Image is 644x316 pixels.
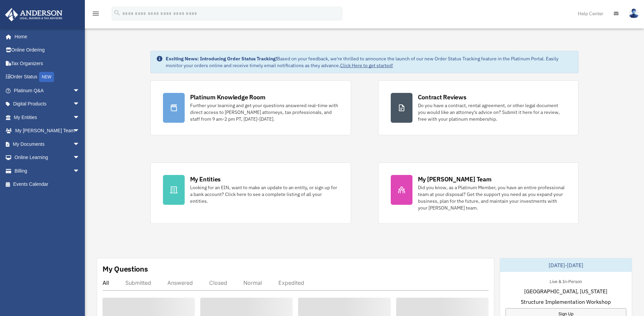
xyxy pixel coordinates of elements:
[418,102,566,122] div: Do you have a contract, rental agreement, or other legal document you would like an attorney's ad...
[5,70,90,84] a: Order StatusNEW
[103,279,109,286] div: All
[629,8,639,18] img: User Pic
[5,57,90,70] a: Tax Organizers
[521,298,611,306] span: Structure Implementation Workshop
[278,279,304,286] div: Expedited
[73,84,87,98] span: arrow_drop_down
[5,151,90,164] a: Online Learningarrow_drop_down
[167,279,193,286] div: Answered
[103,264,148,274] div: My Questions
[3,8,65,21] img: Anderson Advisors Platinum Portal
[73,124,87,138] span: arrow_drop_down
[243,279,262,286] div: Normal
[190,93,265,101] div: Platinum Knowledge Room
[524,287,607,295] span: [GEOGRAPHIC_DATA], [US_STATE]
[92,9,100,18] i: menu
[544,277,587,284] div: Live & In-Person
[5,97,90,111] a: Digital Productsarrow_drop_down
[190,102,338,122] div: Further your learning and get your questions answered real-time with direct access to [PERSON_NAM...
[209,279,227,286] div: Closed
[5,111,90,124] a: My Entitiesarrow_drop_down
[113,9,121,17] i: search
[73,111,87,124] span: arrow_drop_down
[340,62,393,68] a: Click Here to get started!
[378,162,579,224] a: My [PERSON_NAME] Team Did you know, as a Platinum Member, you have an entire professional team at...
[73,151,87,165] span: arrow_drop_down
[5,84,90,97] a: Platinum Q&Aarrow_drop_down
[5,43,90,57] a: Online Ordering
[5,137,90,151] a: My Documentsarrow_drop_down
[500,258,632,272] div: [DATE]-[DATE]
[73,97,87,111] span: arrow_drop_down
[150,80,351,135] a: Platinum Knowledge Room Further your learning and get your questions answered real-time with dire...
[73,137,87,151] span: arrow_drop_down
[39,72,54,82] div: NEW
[5,178,90,191] a: Events Calendar
[378,80,579,135] a: Contract Reviews Do you have a contract, rental agreement, or other legal document you would like...
[150,162,351,224] a: My Entities Looking for an EIN, want to make an update to an entity, or sign up for a bank accoun...
[5,124,90,138] a: My [PERSON_NAME] Teamarrow_drop_down
[418,93,466,101] div: Contract Reviews
[418,184,566,211] div: Did you know, as a Platinum Member, you have an entire professional team at your disposal? Get th...
[166,55,573,69] div: Based on your feedback, we're thrilled to announce the launch of our new Order Status Tracking fe...
[5,164,90,178] a: Billingarrow_drop_down
[92,12,100,18] a: menu
[73,164,87,178] span: arrow_drop_down
[5,30,87,43] a: Home
[418,175,492,183] div: My [PERSON_NAME] Team
[125,279,151,286] div: Submitted
[166,56,277,62] strong: Exciting News: Introducing Order Status Tracking!
[190,175,221,183] div: My Entities
[190,184,338,204] div: Looking for an EIN, want to make an update to an entity, or sign up for a bank account? Click her...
